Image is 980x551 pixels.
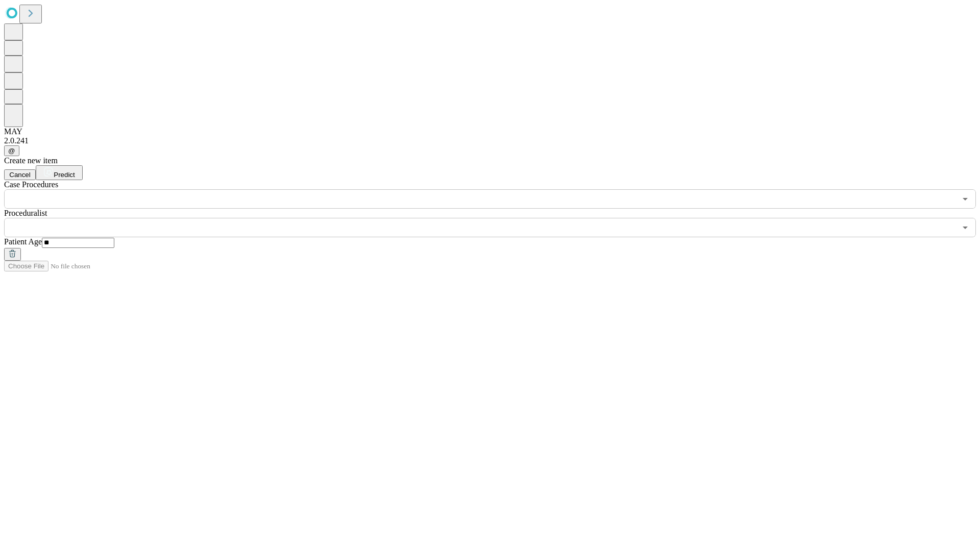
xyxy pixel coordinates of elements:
span: @ [8,147,15,155]
button: Cancel [4,169,36,180]
span: Create new item [4,156,58,165]
div: MAY [4,127,976,136]
button: @ [4,145,19,156]
span: Proceduralist [4,209,47,217]
div: 2.0.241 [4,136,976,145]
button: Open [958,220,972,235]
span: Scheduled Procedure [4,180,58,189]
span: Patient Age [4,237,42,246]
span: Cancel [9,171,31,179]
span: Predict [54,171,75,179]
button: Predict [36,165,83,180]
button: Open [958,192,972,206]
